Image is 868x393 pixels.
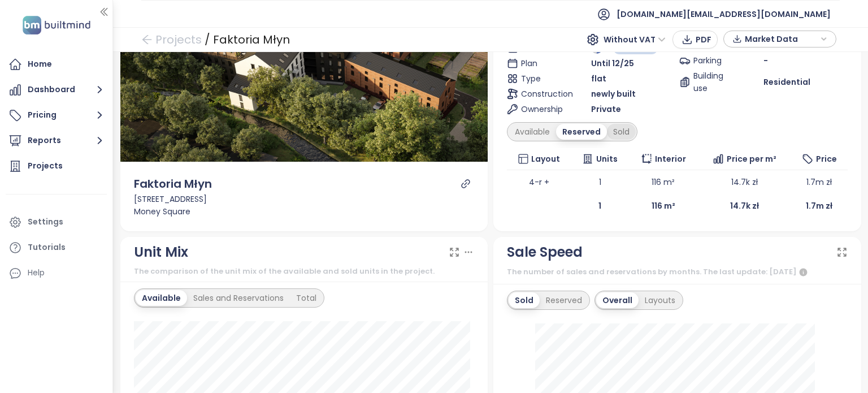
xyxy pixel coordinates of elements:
button: Pricing [6,104,107,127]
a: arrow-left Projects [141,29,202,50]
div: Sales and Reservations [187,290,290,306]
b: 14.7k zł [730,200,759,211]
span: arrow-left [141,34,153,45]
span: 1.7m zł [806,176,832,188]
div: Faktoria Młyn [213,29,290,50]
span: Type [521,72,563,85]
div: Reserved [540,292,588,308]
span: Construction [521,88,563,100]
div: Reserved [556,124,607,140]
td: 4-r + [507,170,571,194]
b: 1 [598,200,601,211]
div: Sold [607,124,636,140]
span: PDF [696,33,711,46]
span: [DOMAIN_NAME][EMAIL_ADDRESS][DOMAIN_NAME] [617,1,831,28]
a: link [461,179,471,189]
div: Available [136,290,187,306]
span: Price [816,153,837,165]
div: Faktoria Młyn [134,175,212,193]
img: logo [19,14,94,37]
span: 14.7k zł [731,176,758,188]
span: Layout [531,153,560,165]
span: - [763,55,768,66]
span: flat [591,72,606,85]
div: Money Square [134,205,475,218]
td: 116 m² [628,170,698,194]
div: The comparison of the unit mix of the available and sold units in the project. [134,266,475,277]
button: Reports [6,129,107,152]
div: Tutorials [28,240,66,254]
div: Unit Mix [134,241,188,263]
div: Help [28,266,45,280]
span: Market Data [745,31,818,47]
span: Price per m² [727,153,776,165]
span: Parking [693,54,735,67]
div: Overall [596,292,639,308]
span: Until 12/25 [591,57,634,70]
b: 116 m² [652,200,675,211]
div: Help [6,262,107,284]
div: The number of sales and reservations by months. The last update: [DATE] [507,266,848,279]
div: Layouts [639,292,682,308]
div: [STREET_ADDRESS] [134,193,475,205]
span: Residential [763,76,810,88]
button: Dashboard [6,79,107,101]
a: Settings [6,211,107,234]
div: Available [509,124,556,140]
div: Total [290,290,323,306]
span: Ownership [521,103,563,115]
div: Settings [28,215,63,229]
span: Private [591,103,621,115]
button: PDF [672,31,718,49]
div: button [730,31,830,47]
b: 1.7m zł [806,200,832,211]
span: Units [596,153,618,165]
td: 1 [571,170,628,194]
div: Projects [28,159,63,173]
a: Tutorials [6,236,107,259]
div: Home [28,57,52,71]
a: Home [6,53,107,76]
div: Sold [509,292,540,308]
span: Plan [521,57,563,70]
a: Projects [6,155,107,178]
div: / [205,29,210,50]
span: Interior [655,153,686,165]
span: Without VAT [604,31,666,48]
span: Building use [693,70,735,94]
span: newly built [591,88,636,100]
div: Sale Speed [507,241,583,263]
